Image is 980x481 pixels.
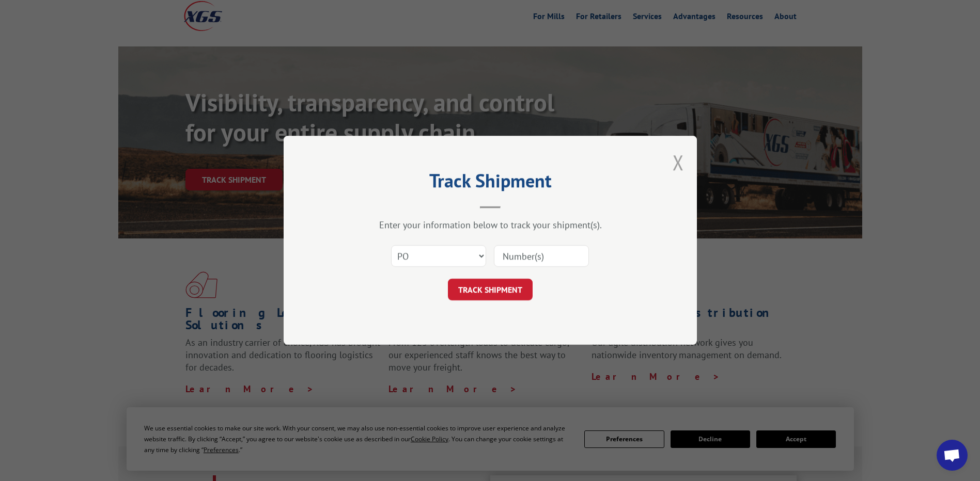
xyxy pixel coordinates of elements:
[448,279,533,301] button: TRACK SHIPMENT
[673,149,684,176] button: Close modal
[937,440,968,471] div: Open chat
[335,173,645,193] h2: Track Shipment
[494,246,589,267] input: Number(s)
[335,219,645,231] div: Enter your information below to track your shipment(s).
